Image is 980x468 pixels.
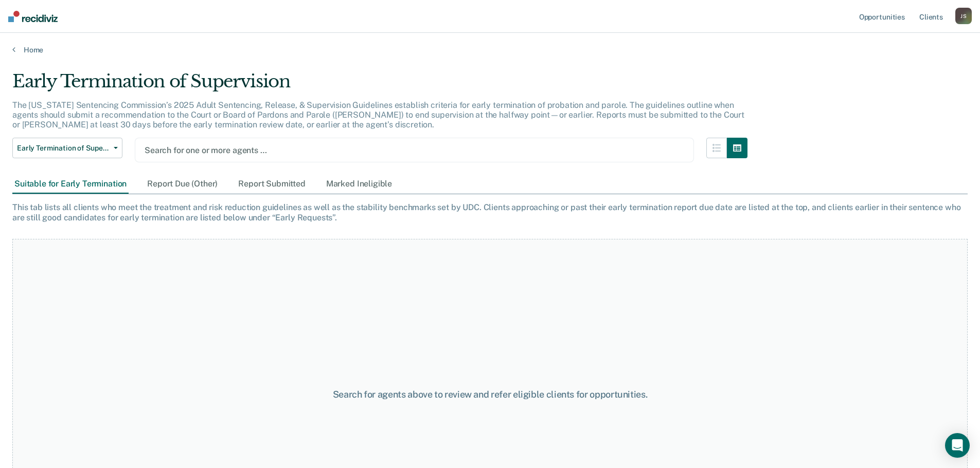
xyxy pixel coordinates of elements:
[12,202,968,222] div: This tab lists all clients who meet the treatment and risk reduction guidelines as well as the st...
[252,389,729,400] div: Search for agents above to review and refer eligible clients for opportunities.
[955,8,972,24] button: JS
[17,144,110,153] span: Early Termination of Supervision
[8,11,58,22] img: Recidiviz
[12,100,744,129] p: The [US_STATE] Sentencing Commission’s 2025 Adult Sentencing, Release, & Supervision Guidelines e...
[12,71,747,100] div: Early Termination of Supervision
[324,175,394,194] div: Marked Ineligible
[12,138,122,158] button: Early Termination of Supervision
[945,433,970,458] div: Open Intercom Messenger
[145,175,220,194] div: Report Due (Other)
[12,45,968,54] a: Home
[12,175,129,194] div: Suitable for Early Termination
[236,175,307,194] div: Report Submitted
[955,8,972,24] div: J S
